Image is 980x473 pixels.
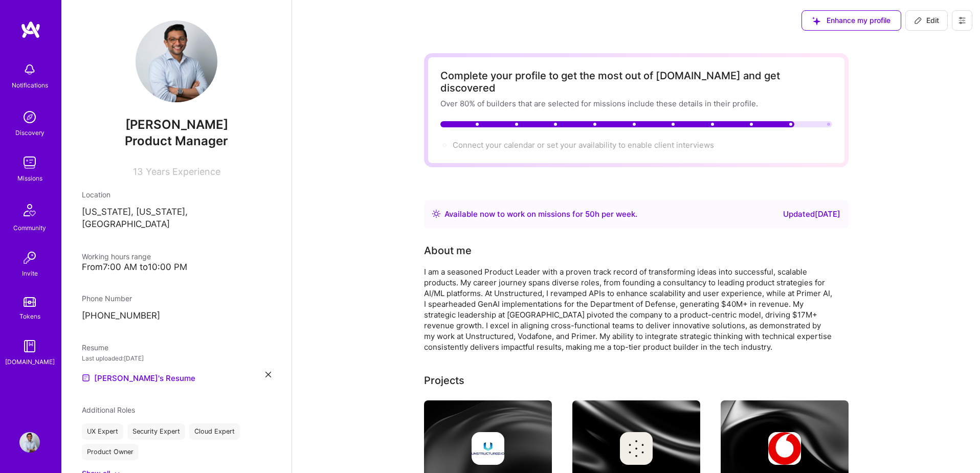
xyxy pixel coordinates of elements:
div: Cloud Expert [189,423,240,440]
span: 13 [133,166,143,177]
div: Projects [424,373,464,388]
a: User Avatar [17,432,42,453]
img: Company logo [472,432,504,465]
div: Updated [DATE] [783,208,840,220]
span: Additional Roles [82,406,135,414]
div: Tokens [19,311,40,322]
div: UX Expert [82,423,123,440]
div: Available now to work on missions for h per week . [444,208,637,220]
div: Product Owner [82,444,139,460]
span: Connect your calendar or set your availability to enable client interviews [453,140,714,150]
img: logo [20,20,41,39]
div: Discovery [15,127,44,138]
img: Company logo [620,432,653,465]
img: Resume [82,374,90,382]
span: Phone Number [82,294,132,303]
i: icon Close [265,372,271,377]
div: Security Expert [127,423,185,440]
img: bell [19,59,40,80]
span: Working hours range [82,252,151,261]
div: Complete your profile to get the most out of [DOMAIN_NAME] and get discovered [440,70,832,94]
img: Community [17,198,42,222]
a: [PERSON_NAME]'s Resume [82,372,195,384]
img: discovery [19,107,40,127]
img: Invite [19,247,40,268]
span: Years Experience [146,166,220,177]
div: Location [82,189,271,200]
div: Missions [17,173,42,184]
div: About me [424,243,472,258]
img: teamwork [19,152,40,173]
p: [PHONE_NUMBER] [82,310,271,322]
span: Product Manager [125,133,228,148]
div: From 7:00 AM to 10:00 PM [82,262,271,273]
span: [PERSON_NAME] [82,117,271,132]
span: 50 [585,209,595,219]
div: Invite [22,268,38,279]
div: I am a seasoned Product Leader with a proven track record of transforming ideas into successful, ... [424,266,833,352]
button: Edit [905,10,948,31]
span: Resume [82,343,108,352]
span: Edit [914,15,939,26]
img: User Avatar [136,20,217,102]
div: Community [13,222,46,233]
img: Company logo [768,432,801,465]
img: tokens [24,297,36,307]
div: Last uploaded: [DATE] [82,353,271,364]
img: Availability [432,210,440,218]
img: guide book [19,336,40,356]
p: [US_STATE], [US_STATE], [GEOGRAPHIC_DATA] [82,206,271,231]
div: [DOMAIN_NAME] [5,356,55,367]
img: User Avatar [19,432,40,453]
div: Over 80% of builders that are selected for missions include these details in their profile. [440,98,832,109]
div: Notifications [12,80,48,91]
